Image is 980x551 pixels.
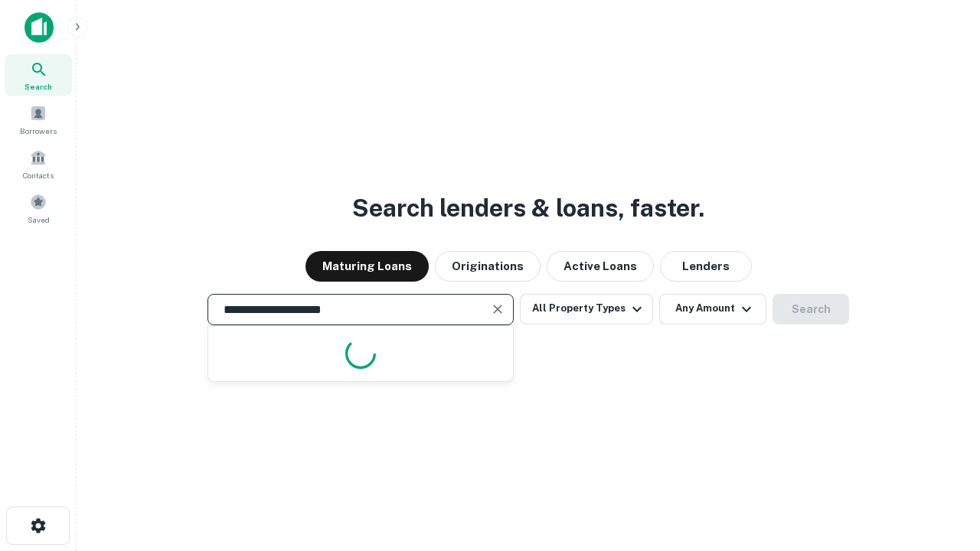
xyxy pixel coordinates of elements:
[903,429,980,502] iframe: Chat Widget
[28,214,50,226] span: Saved
[305,251,429,282] button: Maturing Loans
[24,12,54,43] img: capitalize-icon.png
[23,169,54,181] span: Contacts
[5,99,72,140] a: Borrowers
[5,143,72,184] a: Contacts
[659,294,766,324] button: Any Amount
[352,190,704,227] h3: Search lenders & loans, faster.
[24,80,52,93] span: Search
[5,187,72,229] a: Saved
[5,54,72,96] a: Search
[435,251,541,282] button: Originations
[20,125,57,137] span: Borrowers
[547,251,654,282] button: Active Loans
[487,298,508,320] button: Clear
[660,251,752,282] button: Lenders
[520,294,653,324] button: All Property Types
